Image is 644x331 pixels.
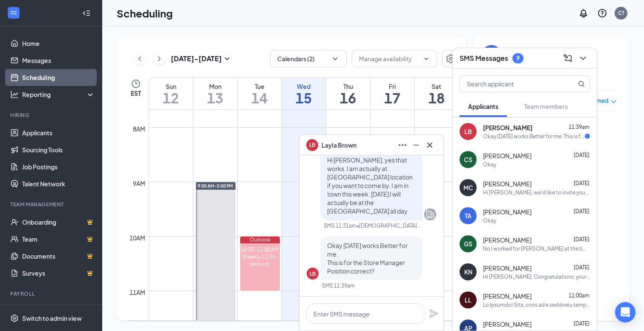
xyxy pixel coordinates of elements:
[425,209,435,220] svg: Company
[131,89,141,97] span: EST
[446,54,456,64] svg: Settings
[10,90,19,99] svg: Analysis
[22,35,95,52] a: Home
[133,52,146,65] button: ChevronLeft
[128,233,147,243] div: 10am
[442,50,459,67] button: Settings
[483,180,532,188] span: [PERSON_NAME]
[524,103,568,110] span: Team members
[483,189,590,196] div: Hi [PERSON_NAME], we'd like to invite you to a meeting with Smoothie King for Team Member at Smoo...
[574,264,589,271] span: [DATE]
[615,302,635,322] div: Open Intercom Messenger
[611,99,617,105] span: down
[415,78,459,109] a: October 18, 2025
[22,303,95,320] a: PayrollCrown
[411,140,421,150] svg: Minimize
[10,111,93,119] div: Hiring
[578,53,588,63] svg: ChevronDown
[483,133,585,140] div: Okay [DATE] works Better for me. This is for the Store Manager Position correct?
[131,79,141,89] svg: Clock
[465,211,471,220] div: TA
[578,80,585,87] svg: MagnifyingGlass
[425,140,435,150] svg: Cross
[198,183,233,189] span: 9:00 AM-5:00 PM
[574,236,589,243] span: [DATE]
[464,268,472,276] div: KN
[483,161,496,168] div: Okay
[22,124,95,141] a: Applicants
[463,183,473,192] div: MC
[429,308,439,319] svg: Plane
[423,138,437,152] button: Cross
[128,288,147,297] div: 11am
[22,231,95,248] a: TeamCrown
[22,314,82,322] div: Switch to admin view
[193,78,237,109] a: October 13, 2025
[578,8,589,18] svg: Notifications
[326,78,370,109] a: October 16, 2025
[561,51,575,65] button: ComposeMessage
[483,245,590,252] div: No I worked for [PERSON_NAME] at the time. But I remembered [PERSON_NAME].
[22,248,95,265] a: DocumentsCrown
[135,54,144,64] svg: ChevronLeft
[331,54,339,63] svg: ChevronDown
[574,320,589,327] span: [DATE]
[576,51,590,65] button: ChevronDown
[569,292,589,299] span: 11:00am
[326,82,370,91] div: Thu
[238,78,282,109] a: October 14, 2025
[483,151,532,160] span: [PERSON_NAME]
[464,127,472,136] div: LB
[483,236,532,244] span: [PERSON_NAME]
[270,50,347,67] button: Calendars (2)ChevronDown
[574,152,589,158] span: [DATE]
[282,82,326,91] div: Wed
[465,296,471,304] div: LL
[153,52,166,65] button: ChevronRight
[10,201,93,208] div: Team Management
[310,270,316,277] div: LB
[238,82,282,91] div: Tue
[322,282,355,289] div: SMS 11:39am
[618,9,624,17] div: CT
[415,82,459,91] div: Sat
[464,240,472,248] div: GS
[481,45,502,66] button: back-button
[359,54,420,63] input: Manage availability
[240,253,280,268] div: Weekly 1:1 [In-person]
[516,54,520,62] div: 9
[468,103,498,110] span: Applicants
[397,140,408,150] svg: Ellipses
[356,222,421,229] span: • [DEMOGRAPHIC_DATA][PERSON_NAME]
[324,222,356,229] div: SMS 11:31am
[464,155,472,164] div: CS
[509,46,575,55] div: [DATE]
[483,273,590,280] div: Hi [PERSON_NAME]. Congratulations, your meeting with Smoothie King for Store Manager at Smoothie ...
[597,8,607,18] svg: QuestionInfo
[483,208,532,216] span: [PERSON_NAME]
[326,91,370,105] h1: 16
[22,90,95,99] div: Reporting
[22,141,95,158] a: Sourcing Tools
[371,91,414,105] h1: 17
[574,180,589,186] span: [DATE]
[460,54,508,63] h3: SMS Messages
[149,91,193,105] h1: 12
[569,124,589,130] span: 11:39am
[149,82,193,91] div: Sun
[282,78,326,109] a: October 15, 2025
[22,175,95,192] a: Talent Network
[415,91,459,105] h1: 18
[483,292,532,300] span: [PERSON_NAME]
[149,78,193,109] a: October 12, 2025
[240,246,280,253] div: 10:00-11:00 AM
[483,217,496,224] div: Okay
[131,179,147,188] div: 9am
[396,138,409,152] button: Ellipses
[193,82,237,91] div: Mon
[460,76,561,92] input: Search applicant
[10,290,93,297] div: Payroll
[574,208,589,214] span: [DATE]
[22,158,95,175] a: Job Postings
